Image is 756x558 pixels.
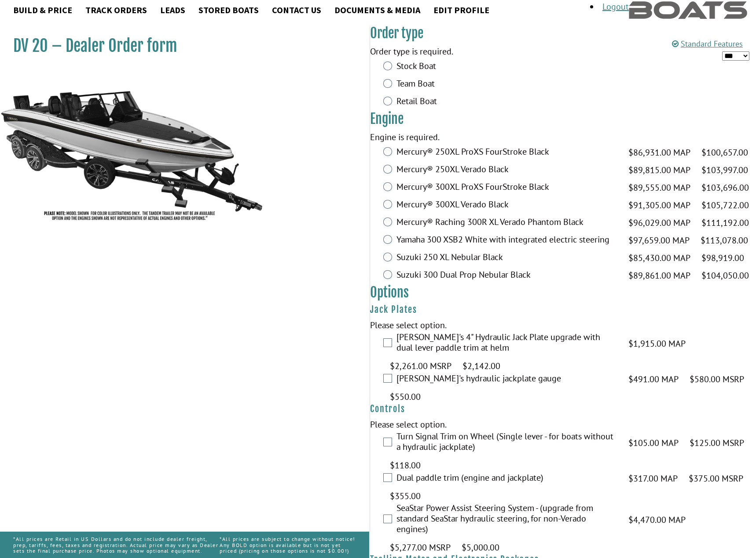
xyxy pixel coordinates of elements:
label: Retail Boat [396,96,617,109]
label: Mercury® 250XL Verado Black [396,164,617,177]
span: $2,142.00 [462,359,500,373]
span: $89,861.00 MAP [628,269,690,282]
span: $125.00 MSRP [690,436,744,449]
label: Stock Boat [396,61,617,73]
h3: Options [370,284,756,301]
span: $375.00 MSRP [689,472,743,485]
span: $98,919.00 [701,251,744,265]
h4: Controls [370,403,756,414]
a: Track Orders [81,4,151,16]
label: Turn Signal Trim on Wheel (Single lever - for boats without a hydraulic jackplate) [396,431,617,454]
a: Logout [602,1,629,12]
span: $550.00 [390,390,421,403]
span: $4,470.00 MAP [628,513,686,526]
span: $89,555.00 MAP [628,181,690,194]
a: Contact Us [268,4,326,16]
div: Please select option. [370,319,756,332]
a: Leads [156,4,190,16]
span: $105.00 MAP [628,436,679,449]
label: [PERSON_NAME]'s hydraulic jackplate gauge [396,373,617,386]
span: $104,050.00 [701,269,749,282]
h3: Order type [370,25,756,41]
span: $91,305.00 MAP [628,199,690,212]
span: $2,261.00 MSRP [390,359,451,373]
label: Mercury® 300XL Verado Black [396,199,617,212]
span: $96,029.00 MAP [628,216,690,229]
a: Stored Boats [194,4,263,16]
div: Engine is required. [370,130,756,144]
label: Suzuki 300 Dual Prop Nebular Black [396,269,617,282]
span: $100,657.00 [701,146,748,159]
span: $105,722.00 [701,199,749,212]
div: Order type is required. [370,45,756,58]
span: $491.00 MAP [628,373,679,386]
label: SeaStar Power Assist Steering System - (upgrade from standard SeaStar hydraulic steering, for non... [396,503,617,536]
h4: Jack Plates [370,304,756,315]
label: Mercury® 300XL ProXS FourStroke Black [396,181,617,194]
label: Mercury® 250XL ProXS FourStroke Black [396,146,617,159]
a: Standard Features [672,39,743,49]
a: Edit Profile [429,4,494,16]
span: $1,915.00 MAP [628,337,686,350]
a: Documents & Media [330,4,425,16]
p: *All prices are Retail in US Dollars and do not include dealer freight, prep, tariffs, fees, taxe... [13,532,220,558]
h3: Engine [370,111,756,127]
span: $103,696.00 [701,181,749,194]
span: $5,277.00 MSRP [390,541,451,554]
span: $580.00 MSRP [690,373,744,386]
label: Yamaha 300 XSB2 White with integrated electric steering [396,234,617,247]
span: $89,815.00 MAP [628,163,690,177]
span: $86,931.00 MAP [628,146,690,159]
label: Mercury® Raching 300R XL Verado Phantom Black [396,217,617,229]
span: $97,659.00 MAP [628,234,690,247]
label: Suzuki 250 XL Nebular Black [396,252,617,265]
a: Build & Price [9,4,77,16]
span: $317.00 MAP [628,472,678,485]
label: Team Boat [396,78,617,91]
span: $118.00 [390,459,421,472]
img: header-img-254127e0d71590253d4cf57f5b8b17b756bd278d0e62775bdf129cc0fd38fc60.png [629,1,747,19]
div: Please select option. [370,418,756,431]
label: [PERSON_NAME]'s 4" Hydraulic Jack Plate upgrade with dual lever paddle trim at helm [396,332,617,355]
span: $103,997.00 [701,163,748,177]
label: Dual paddle trim (engine and jackplate) [396,472,617,485]
p: *All prices are subject to change without notice! Any BOLD option is available but is not yet pri... [220,532,356,558]
span: $355.00 [390,489,421,503]
span: $111,192.00 [701,216,749,229]
h1: DV 20 – Dealer Order form [13,36,347,56]
span: $5,000.00 [462,541,499,554]
span: $113,078.00 [701,234,748,247]
span: $85,430.00 MAP [628,251,690,265]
